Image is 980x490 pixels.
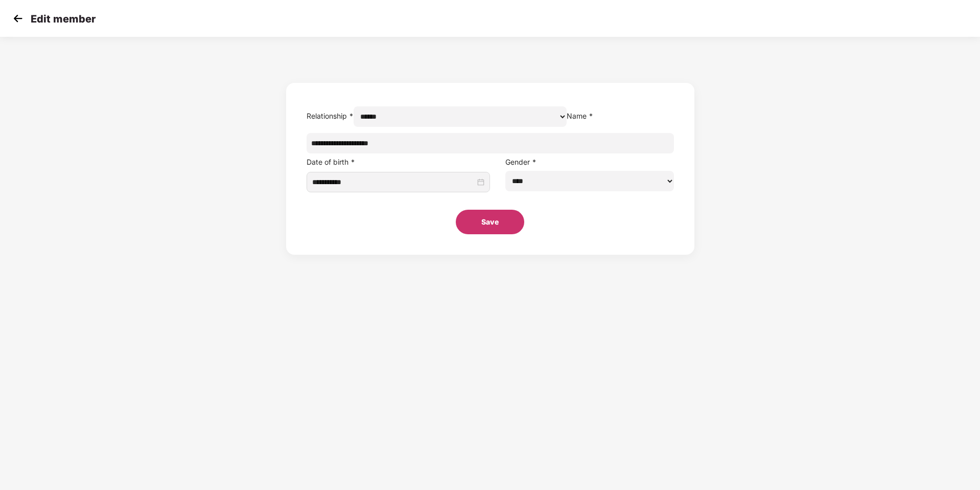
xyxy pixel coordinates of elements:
[456,210,524,234] button: Save
[31,13,96,25] p: Edit member
[10,11,26,26] img: svg+xml;base64,PHN2ZyB4bWxucz0iaHR0cDovL3d3dy53My5vcmcvMjAwMC9zdmciIHdpZHRoPSIzMCIgaGVpZ2h0PSIzMC...
[307,112,354,120] label: Relationship *
[567,112,593,120] label: Name *
[307,158,355,166] label: Date of birth *
[505,158,536,166] label: Gender *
